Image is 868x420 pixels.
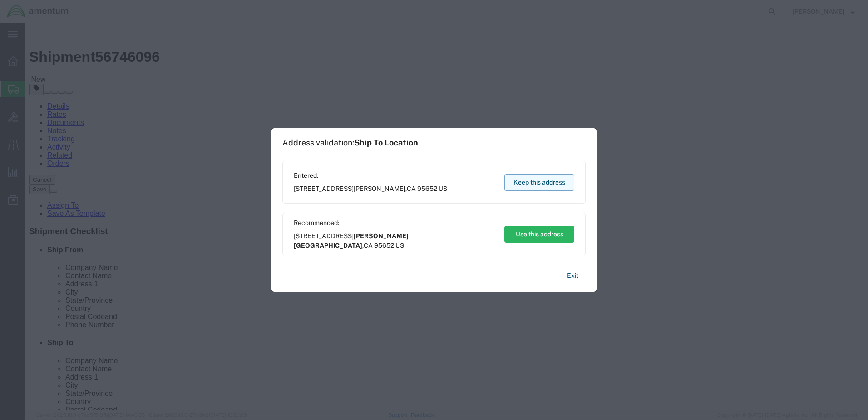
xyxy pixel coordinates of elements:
span: Ship To Location [354,138,418,147]
span: [STREET_ADDRESS] , [294,231,496,250]
button: Exit [560,268,586,284]
span: CA [364,242,373,249]
span: CA [407,185,416,192]
button: Use this address [504,226,574,243]
span: US [395,242,404,249]
span: [PERSON_NAME] [354,185,405,192]
span: 95652 [374,242,394,249]
button: Keep this address [504,174,574,191]
span: Recommended: [294,218,496,228]
span: 95652 [417,185,437,192]
span: [PERSON_NAME][GEOGRAPHIC_DATA] [294,232,409,249]
span: [STREET_ADDRESS] , [294,184,447,194]
span: Entered: [294,171,447,180]
span: US [439,185,447,192]
h1: Address validation: [282,138,418,148]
